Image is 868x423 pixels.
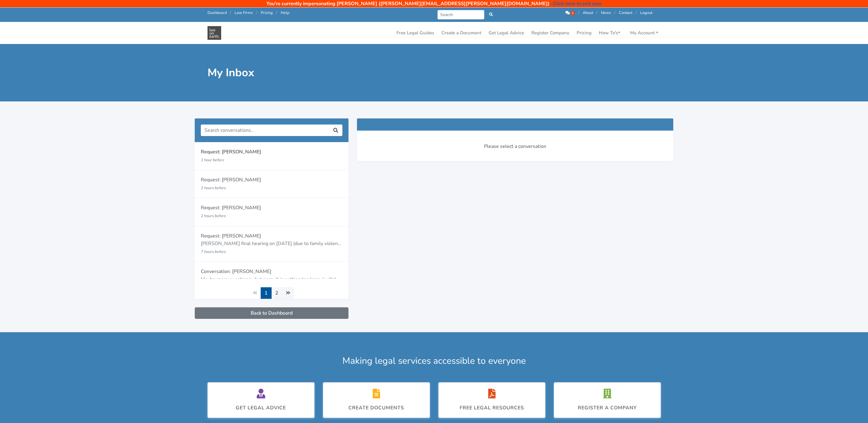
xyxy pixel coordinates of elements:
p: Conversation: [PERSON_NAME] [201,268,343,276]
a: Law Firms [235,10,253,15]
a: Contact [619,10,632,15]
a: Get Legal Advice [486,27,527,39]
small: 2 hours before [201,185,226,191]
span: 1 [571,11,575,15]
a: Free legal resources [438,382,545,418]
input: Search [437,10,485,19]
a: Free Legal Guides [394,27,437,39]
p: [PERSON_NAME] final hearing on [DATE] (due to family violence), my ex has been sending me an emai... [201,240,343,248]
a: Request: [PERSON_NAME] 1 hour before [195,142,349,170]
a: Pricing [574,27,594,39]
img: Law On Earth [208,26,221,40]
span: / [636,10,637,15]
a: About [583,10,593,15]
a: 2 [271,287,282,299]
a: Request: [PERSON_NAME] 2 hours before [195,170,349,198]
a: How To's [596,27,623,39]
span: / [578,10,579,15]
p: Request: [PERSON_NAME] [201,176,343,184]
a: Register Company [529,27,572,39]
p: Maybe more questions...but sorry it is getting too long. I will book a session with you [DATE]. [201,276,343,284]
a: My Account [628,27,661,39]
a: Back to Dashboard [195,307,349,319]
small: 2 hours before [201,213,226,219]
span: / [276,10,277,15]
div: Free legal resources [460,404,524,411]
h1: My Inbox [208,66,430,80]
span: / [614,10,616,15]
a: Request: [PERSON_NAME] 2 hours before [195,198,349,226]
p: Request: [PERSON_NAME] [201,204,343,212]
small: 7 hours before [201,249,226,254]
a: - Click here to exit user [550,0,602,7]
span: / [230,10,231,15]
div: Get Legal Advice [236,404,286,411]
span: / [256,10,257,15]
div: Register a Company [578,404,637,411]
a: 1 [565,10,576,15]
a: News [601,10,611,15]
p: Request: [PERSON_NAME] [201,232,343,240]
a: Pricing [261,10,273,15]
div: Please select a conversation [363,137,667,156]
li: « Previous [249,287,261,299]
a: Logout [640,10,652,15]
a: Dashboard [208,10,227,15]
a: Get Legal Advice [208,382,314,418]
a: Request: [PERSON_NAME] [PERSON_NAME] final hearing on [DATE] (due to family violence), my ex has ... [195,226,349,262]
a: Register a Company [554,382,661,418]
div: Create Documents [348,404,404,411]
span: / [596,10,598,15]
span: 1 [261,287,272,299]
small: 1 hour before [201,157,224,163]
div: Making legal services accessible to everyone [203,354,665,368]
a: Conversation: [PERSON_NAME] Maybe more questions...but sorry it is getting too long. I will book ... [195,262,349,298]
p: Request: [PERSON_NAME] [201,148,343,156]
a: Next » [282,287,294,299]
a: Create Documents [323,382,430,418]
a: Help [281,10,289,15]
a: Create a Document [439,27,484,39]
nav: Page navigation [195,287,349,299]
input: Search conversations.. [201,125,330,136]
